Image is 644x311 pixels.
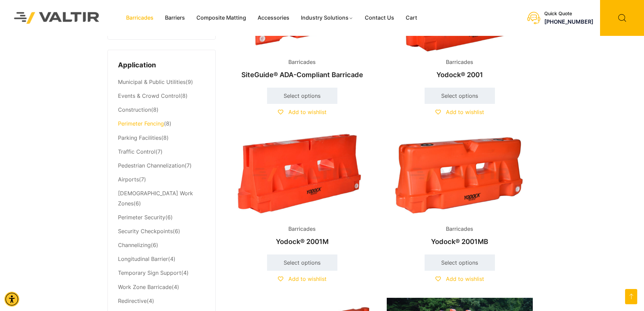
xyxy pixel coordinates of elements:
[118,173,205,186] li: (7)
[544,18,593,25] a: call (888) 496-3625
[118,242,151,248] a: Channelizing
[118,239,205,252] li: (6)
[387,131,533,219] img: Barricades
[118,145,205,159] li: (7)
[118,266,205,280] li: (4)
[118,89,205,103] li: (8)
[278,109,327,115] a: Add to wishlist
[118,117,205,131] li: (8)
[229,67,375,82] h2: SiteGuide® ADA-Compliant Barricade
[118,280,205,294] li: (4)
[278,275,327,282] a: Add to wishlist
[118,214,165,221] a: Perimeter Security
[118,297,147,304] a: Redirective
[400,13,423,23] a: Cart
[118,162,185,169] a: Pedestrian Channelization
[118,284,172,290] a: Work Zone Barricade
[118,190,193,207] a: [DEMOGRAPHIC_DATA] Work Zones
[446,109,484,115] span: Add to wishlist
[118,134,161,141] a: Parking Facilities
[387,234,533,249] h2: Yodock® 2001MB
[229,234,375,249] h2: Yodock® 2001M
[435,109,484,115] a: Add to wishlist
[118,210,205,224] li: (6)
[625,289,637,304] a: Open this option
[387,67,533,82] h2: Yodock® 2001
[441,224,478,234] span: Barricades
[118,176,139,183] a: Airports
[191,13,252,23] a: Composite Matting
[118,148,156,155] a: Traffic Control
[425,88,495,104] a: Select options for “Yodock® 2001”
[118,131,205,145] li: (8)
[118,79,186,85] a: Municipal & Public Utilities
[118,256,168,262] a: Longitudinal Barrier
[118,120,164,127] a: Perimeter Fencing
[229,131,375,219] img: Barricades
[267,254,337,271] a: Select options for “Yodock® 2001M”
[118,294,205,308] li: (4)
[118,92,180,99] a: Events & Crowd Control
[118,106,151,113] a: Construction
[288,109,327,115] span: Add to wishlist
[118,225,205,239] li: (6)
[435,275,484,282] a: Add to wishlist
[118,159,205,173] li: (7)
[295,13,359,23] a: Industry Solutions
[118,103,205,117] li: (8)
[229,131,375,249] a: BarricadesYodock® 2001M
[544,11,593,17] div: Quick Quote
[446,275,484,282] span: Add to wishlist
[288,275,327,282] span: Add to wishlist
[359,13,400,23] a: Contact Us
[252,13,295,23] a: Accessories
[283,57,321,67] span: Barricades
[118,186,205,210] li: (6)
[118,75,205,89] li: (9)
[441,57,478,67] span: Barricades
[118,269,181,276] a: Temporary Sign Support
[5,3,109,32] img: Valtir Rentals
[118,252,205,266] li: (4)
[118,60,205,70] h4: Application
[4,292,19,307] div: Accessibility Menu
[425,254,495,271] a: Select options for “Yodock® 2001MB”
[159,13,191,23] a: Barriers
[118,228,173,235] a: Security Checkpoints
[283,224,321,234] span: Barricades
[267,88,337,104] a: Select options for “SiteGuide® ADA-Compliant Barricade”
[120,13,159,23] a: Barricades
[387,131,533,249] a: BarricadesYodock® 2001MB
